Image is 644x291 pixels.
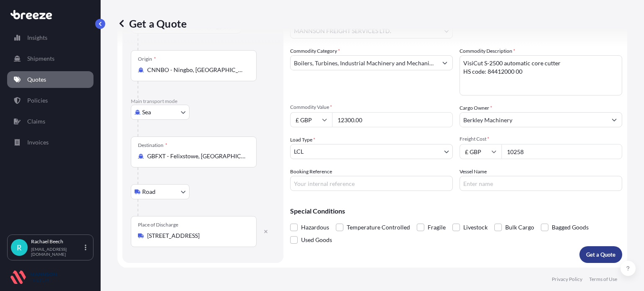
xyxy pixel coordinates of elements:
p: Shipments [27,54,55,63]
label: Commodity Category [290,47,340,55]
p: Claims [27,117,45,126]
p: Special Conditions [290,208,622,214]
button: Select transport [131,105,190,120]
p: Insights [27,33,47,42]
div: Origin [138,56,156,62]
p: Get a Quote [117,17,187,30]
span: Hazardous [301,221,329,234]
input: Enter amount [501,144,622,159]
button: Show suggestions [437,55,452,70]
span: Livestock [463,221,488,234]
a: Claims [7,113,93,130]
a: Quotes [7,71,93,88]
button: LCL [290,144,453,159]
p: Rachael Beech [31,238,83,245]
span: Road [142,188,156,196]
a: Policies [7,92,93,109]
button: Select transport [131,184,190,199]
a: Shipments [7,50,93,67]
label: Cargo Owner [460,104,492,112]
span: Fragile [428,221,446,234]
a: Insights [7,29,93,46]
input: Full name [460,112,607,127]
label: Booking Reference [290,167,332,176]
p: Get a Quote [586,250,615,259]
input: Type amount [332,112,453,127]
span: R [17,243,22,252]
a: Terms of Use [589,276,617,283]
div: Destination [138,142,167,149]
input: Place of Discharge [147,232,246,240]
span: Bulk Cargo [505,221,534,234]
span: Freight Cost [460,136,622,142]
span: Commodity Value [290,104,453,111]
input: Your internal reference [290,176,453,191]
input: Select a commodity type [291,55,437,70]
span: LCL [294,147,304,156]
p: Quotes [27,75,46,84]
a: Invoices [7,134,93,151]
input: Destination [147,152,246,160]
img: organization-logo [10,270,57,284]
a: Privacy Policy [552,276,582,283]
p: Policies [27,96,48,105]
label: Vessel Name [460,167,487,176]
span: Temperature Controlled [347,221,410,234]
p: [EMAIL_ADDRESS][DOMAIN_NAME] [31,247,83,257]
label: Commodity Description [460,47,515,55]
div: Place of Discharge [138,221,178,228]
span: Sea [142,108,151,116]
p: Invoices [27,138,49,147]
button: Show suggestions [607,112,622,127]
input: Enter name [460,176,622,191]
span: Load Type [290,136,315,144]
button: Get a Quote [579,246,622,263]
span: Used Goods [301,234,332,246]
span: Bagged Goods [552,221,589,234]
p: Main transport mode [131,98,275,105]
input: Origin [147,66,246,74]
